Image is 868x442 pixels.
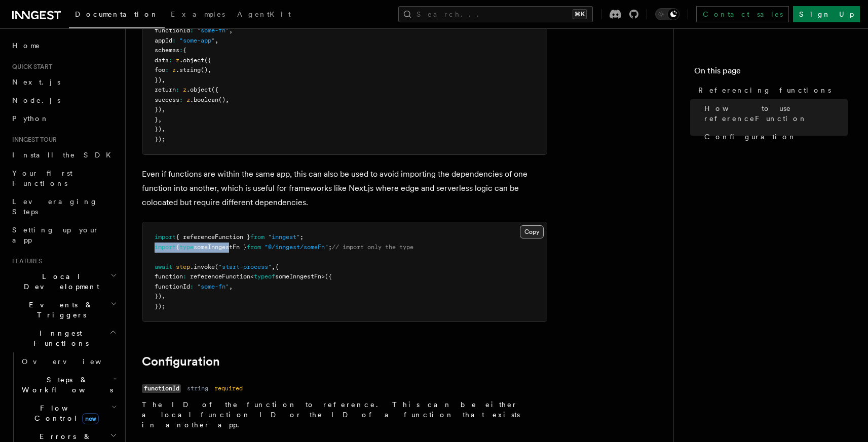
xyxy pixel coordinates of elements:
[8,221,119,249] a: Setting up your app
[231,3,297,27] a: AgentKit
[18,403,111,423] span: Flow Control
[12,96,60,104] span: Node.js
[186,86,211,93] span: .object
[179,47,183,54] span: :
[8,300,110,320] span: Events & Triggers
[155,293,162,300] span: })
[190,273,250,280] span: referenceFunction
[142,354,220,369] a: Configuration
[268,233,300,240] span: "inngest"
[179,57,204,64] span: .object
[275,263,279,270] span: {
[8,324,119,352] button: Inngest Functions
[155,233,176,240] span: import
[8,296,119,324] button: Events & Triggers
[165,66,169,73] span: :
[155,136,165,143] span: });
[162,293,165,300] span: ,
[8,91,119,109] a: Node.js
[179,37,215,44] span: "some-app"
[176,263,190,270] span: step
[12,41,41,51] span: Home
[8,136,57,144] span: Inngest tour
[8,328,109,348] span: Inngest Functions
[172,37,176,44] span: :
[265,244,328,251] span: "@/inngest/someFn"
[793,6,860,22] a: Sign Up
[704,103,848,124] span: How to use referenceFunction
[155,86,176,93] span: return
[8,109,119,128] a: Python
[176,57,179,64] span: z
[190,27,194,34] span: :
[171,10,225,18] span: Examples
[237,10,291,18] span: AgentKit
[8,267,119,296] button: Local Development
[176,233,250,240] span: { referenceFunction }
[698,85,831,95] span: Referencing functions
[8,36,119,55] a: Home
[704,132,797,142] span: Configuration
[250,233,265,240] span: from
[162,106,165,113] span: ,
[197,27,229,34] span: "some-fn"
[162,126,165,133] span: ,
[155,37,172,44] span: appId
[190,263,215,270] span: .invoke
[12,151,117,159] span: Install the SDK
[155,126,162,133] span: })
[155,116,158,123] span: }
[208,66,211,73] span: ,
[155,66,165,73] span: foo
[176,86,179,93] span: :
[155,263,172,270] span: await
[300,233,304,240] span: ;
[272,263,275,270] span: ,
[694,81,848,99] a: Referencing functions
[183,47,186,54] span: {
[155,57,169,64] span: data
[190,283,194,290] span: :
[211,86,218,93] span: ({
[69,3,165,28] a: Documentation
[215,263,218,270] span: (
[218,263,272,270] span: "start-process"
[155,106,162,113] span: })
[328,244,332,251] span: ;
[179,96,183,103] span: :
[12,78,60,86] span: Next.js
[22,357,126,366] span: Overview
[165,3,231,27] a: Examples
[142,167,547,210] p: Even if functions are within the same app, this can also be used to avoid importing the dependenc...
[75,10,159,18] span: Documentation
[655,8,680,20] button: Toggle dark mode
[229,283,233,290] span: ,
[700,99,848,128] a: How to use referenceFunction
[183,273,186,280] span: :
[162,76,165,84] span: ,
[12,226,99,244] span: Setting up your app
[225,96,229,103] span: ,
[155,244,176,251] span: import
[187,384,208,392] dd: string
[142,399,531,430] p: The ID of the function to reference. This can be either a local function ID or the ID of a functi...
[520,225,544,238] button: Copy
[398,6,593,22] button: Search...⌘K
[573,9,587,19] kbd: ⌘K
[215,37,218,44] span: ,
[155,303,165,310] span: });
[158,116,162,123] span: ,
[169,57,172,64] span: :
[194,244,247,251] span: someInngestFn }
[247,244,261,251] span: from
[186,96,190,103] span: z
[197,283,229,290] span: "some-fn"
[8,63,52,71] span: Quick start
[8,73,119,91] a: Next.js
[201,66,208,73] span: ()
[190,96,218,103] span: .boolean
[12,114,49,123] span: Python
[155,27,190,34] span: functionId
[8,146,119,164] a: Install the SDK
[214,384,243,392] dd: required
